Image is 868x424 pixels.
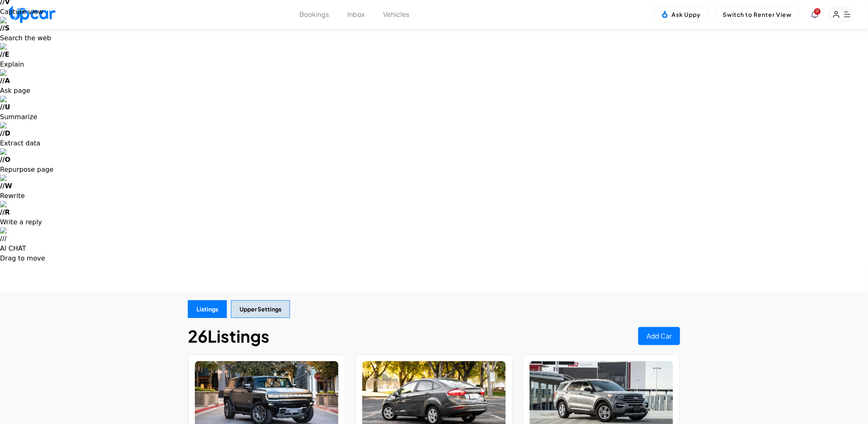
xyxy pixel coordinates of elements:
[638,327,680,345] button: Add Car
[188,300,227,318] button: Listings
[188,326,270,346] h1: 26 Listings
[231,300,290,318] button: Upper Settings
